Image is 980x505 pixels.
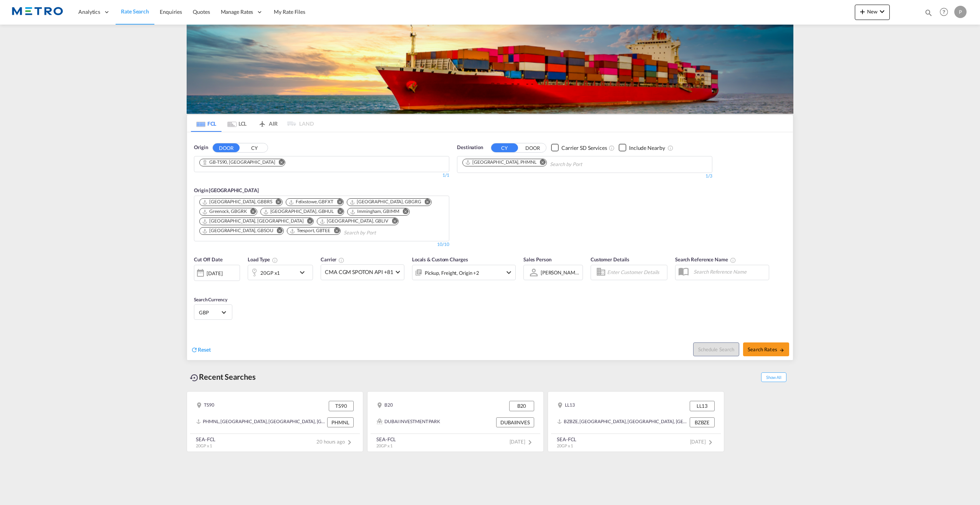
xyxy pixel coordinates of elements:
div: P [954,6,967,18]
div: LL13 [557,401,575,411]
div: TS90 [196,401,214,411]
div: GB-TS90, Middlesbrough [202,159,275,166]
button: Search Ratesicon-arrow-right [743,342,789,356]
recent-search-card: B20 B20DUBAI INVESTMENT PARK DUBAIINVESSEA-FCL20GP x 1 [DATE]icon-chevron-right [367,391,544,452]
div: Press delete to remove this chip. [319,218,390,224]
div: Press delete to remove this chip. [202,208,248,215]
md-icon: icon-information-outline [272,257,278,263]
span: Rate Search [121,8,149,15]
div: 10/10 [437,241,449,248]
div: Recent Searches [187,368,259,385]
div: LL13 [690,401,715,411]
div: B20 [377,401,393,411]
button: Remove [245,208,257,216]
span: Origin [GEOGRAPHIC_DATA] [194,187,259,193]
md-icon: Unchecked: Search for CY (Container Yard) services for all selected carriers.Checked : Search for... [609,145,615,151]
md-tab-item: AIR [252,115,283,132]
img: LCL+%26+FCL+BACKGROUND.png [187,25,793,114]
md-chips-wrap: Chips container. Use arrow keys to select chips. [461,156,626,171]
div: Press delete to remove this chip. [290,228,332,234]
md-tab-item: LCL [222,115,252,132]
div: Southampton, GBSOU [202,228,273,234]
md-icon: icon-chevron-down [877,7,887,16]
div: Manila, PHMNL [465,159,536,166]
span: Origin [194,144,208,151]
span: Sales Person [523,256,551,262]
md-icon: The selected Trucker/Carrierwill be displayed in the rate results If the rates are from another f... [338,257,344,263]
md-icon: icon-chevron-right [345,438,354,447]
recent-search-card: TS90 TS90PHMNL, [GEOGRAPHIC_DATA], [GEOGRAPHIC_DATA], [GEOGRAPHIC_DATA], [GEOGRAPHIC_DATA] PHMNLS... [187,391,363,452]
div: Bristol, GBBRS [202,199,272,205]
div: [DATE] [194,265,240,281]
div: BZBZE, Belize City, Belize, Mexico & Central America, Americas [557,417,688,427]
button: Remove [420,199,431,206]
div: icon-refreshReset [191,346,211,354]
div: Press delete to remove this chip. [202,218,305,224]
span: Quotes [193,8,210,15]
span: Reset [198,346,211,353]
div: Pickup Freight Origin Destination Factory Stuffingicon-chevron-down [412,265,516,280]
button: DOOR [519,143,546,152]
span: Search Currency [194,297,227,302]
input: Enter Customer Details [607,267,665,278]
button: Remove [271,199,282,206]
div: Felixstowe, GBFXT [288,199,333,205]
span: 20 hours ago [316,439,354,445]
span: Cut Off Date [194,256,223,262]
span: Load Type [248,256,278,262]
md-icon: icon-backup-restore [190,373,199,382]
div: Press delete to remove this chip. [263,208,336,215]
md-datepicker: Select [194,280,200,290]
span: 20GP x 1 [196,443,212,448]
div: Pickup Freight Origin Destination Factory Stuffing [425,267,479,278]
span: 20GP x 1 [376,443,392,448]
md-pagination-wrapper: Use the left and right arrow keys to navigate between tabs [191,115,314,132]
md-select: Sales Person: Philip Morris [540,267,581,278]
span: Help [937,5,950,18]
div: 20GP x1icon-chevron-down [248,265,313,280]
div: DUBAIINVES [496,417,534,427]
span: Search Rates [748,346,785,352]
md-checkbox: Checkbox No Ink [619,144,665,152]
div: Grangemouth, GBGRG [349,199,421,205]
span: [DATE] [510,439,535,445]
img: 25181f208a6c11efa6aa1bf80d4cef53.png [12,3,63,21]
span: Search Reference Name [675,256,736,262]
div: Carrier SD Services [561,144,607,152]
div: Press delete to remove this chip. [465,159,538,166]
span: [DATE] [690,439,715,445]
md-icon: icon-arrow-right [779,347,785,353]
div: 1/3 [457,173,712,179]
div: DUBAI INVESTMENT PARK [377,417,440,427]
span: GBP [199,309,220,316]
md-chips-wrap: Chips container. Use arrow keys to select chips. [198,156,291,170]
span: My Rate Files [274,8,305,15]
md-checkbox: Checkbox No Ink [551,144,607,152]
button: DOOR [213,143,240,152]
input: Search by Port [344,227,417,239]
button: Remove [332,199,343,206]
md-tab-item: FCL [191,115,222,132]
div: Include Nearby [629,144,665,152]
div: Press delete to remove this chip. [288,199,335,205]
recent-search-card: LL13 LL13BZBZE, [GEOGRAPHIC_DATA], [GEOGRAPHIC_DATA], [GEOGRAPHIC_DATA] & [GEOGRAPHIC_DATA], [GEO... [548,391,724,452]
button: CY [241,143,268,152]
div: PHMNL [327,417,354,427]
md-icon: icon-chevron-down [298,268,311,277]
span: 20GP x 1 [557,443,573,448]
span: Carrier [321,256,344,262]
span: Customer Details [591,256,629,262]
div: Teesport, GBTEE [290,228,331,234]
button: Remove [273,159,285,167]
div: PHMNL, Manila, Philippines, South East Asia, Asia Pacific [196,417,325,427]
div: Greenock, GBGRK [202,208,247,215]
div: Immingham, GBIMM [350,208,399,215]
md-icon: Your search will be saved by the below given name [730,257,736,263]
div: Press delete to remove this chip. [349,199,423,205]
span: New [858,8,887,15]
div: 20GP x1 [260,267,280,278]
input: Search Reference Name [690,266,769,277]
div: BZBZE [690,417,715,427]
button: Remove [272,228,283,235]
